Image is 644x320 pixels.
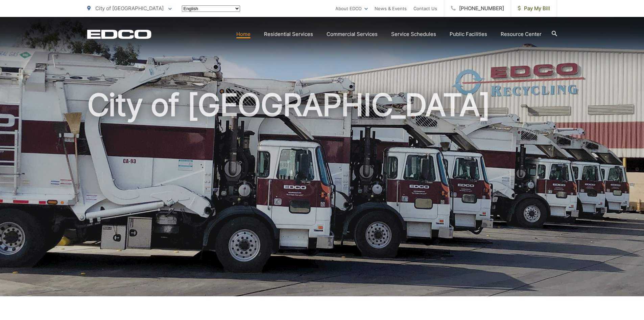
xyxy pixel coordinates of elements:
a: Contact Us [413,4,437,13]
a: Residential Services [264,30,313,38]
select: Select a language [182,5,240,12]
a: About EDCO [335,4,368,13]
a: Public Facilities [450,30,487,38]
span: City of [GEOGRAPHIC_DATA] [95,5,164,12]
a: News & Events [375,4,407,13]
a: Service Schedules [391,30,436,38]
a: Resource Center [501,30,542,38]
span: Pay My Bill [518,4,550,13]
a: Commercial Services [327,30,378,38]
a: Home [236,30,251,38]
h1: City of [GEOGRAPHIC_DATA] [87,88,557,302]
a: EDCD logo. Return to the homepage. [87,29,151,39]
